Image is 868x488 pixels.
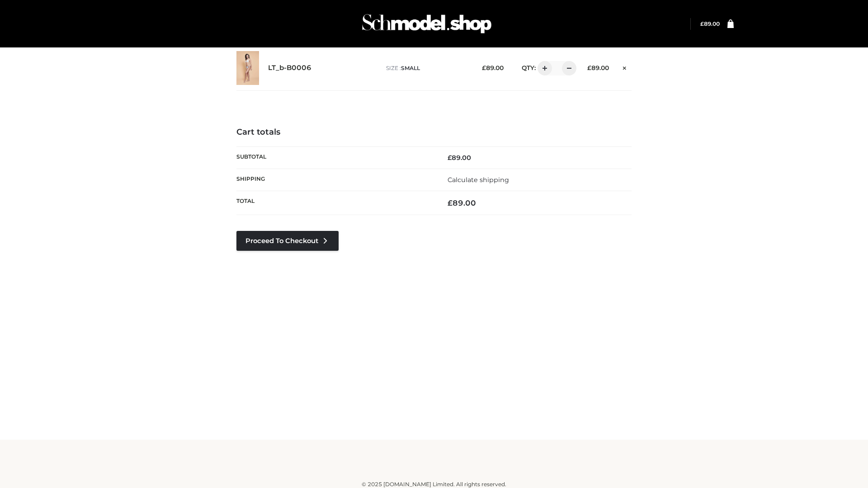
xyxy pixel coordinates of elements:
th: Subtotal [236,146,434,169]
div: QTY: [513,61,573,75]
span: £ [448,198,453,207]
a: £89.00 [700,20,720,27]
a: Remove this item [618,61,632,73]
bdi: 89.00 [587,64,609,71]
a: Calculate shipping [448,176,509,184]
bdi: 89.00 [482,64,504,71]
a: Proceed to Checkout [236,231,339,251]
th: Total [236,191,434,215]
img: Schmodel Admin 964 [359,6,495,42]
bdi: 89.00 [448,198,476,207]
p: size : [386,64,468,72]
span: £ [482,64,486,71]
span: £ [700,20,704,27]
span: SMALL [401,65,420,71]
span: £ [587,64,591,71]
bdi: 89.00 [700,20,720,27]
bdi: 89.00 [448,154,471,162]
h4: Cart totals [236,127,632,137]
th: Shipping [236,169,434,191]
a: LT_b-B0006 [268,64,311,72]
span: £ [448,154,452,162]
